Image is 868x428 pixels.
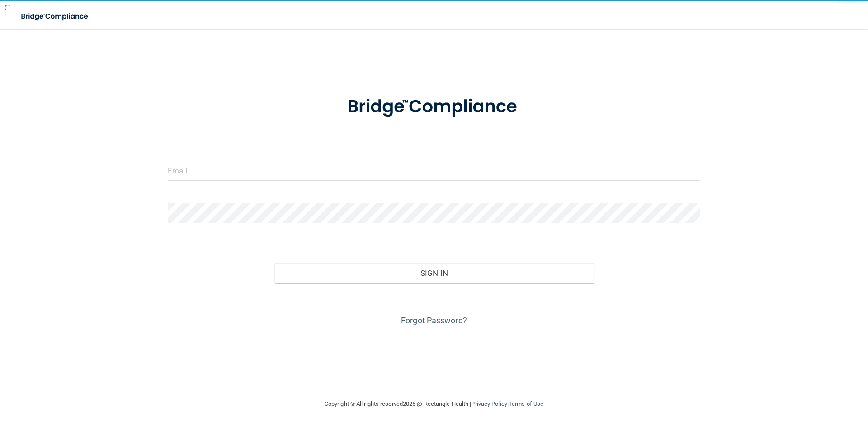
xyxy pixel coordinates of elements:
button: Sign In [274,263,594,283]
img: bridge_compliance_login_screen.278c3ca4.svg [14,7,97,26]
a: Terms of Use [509,400,543,407]
a: Privacy Policy [471,400,507,407]
input: Email [168,160,700,181]
div: Copyright © All rights reserved 2025 @ Rectangle Health | | [269,390,599,418]
a: Forgot Password? [401,316,467,325]
img: bridge_compliance_login_screen.278c3ca4.svg [329,83,539,130]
